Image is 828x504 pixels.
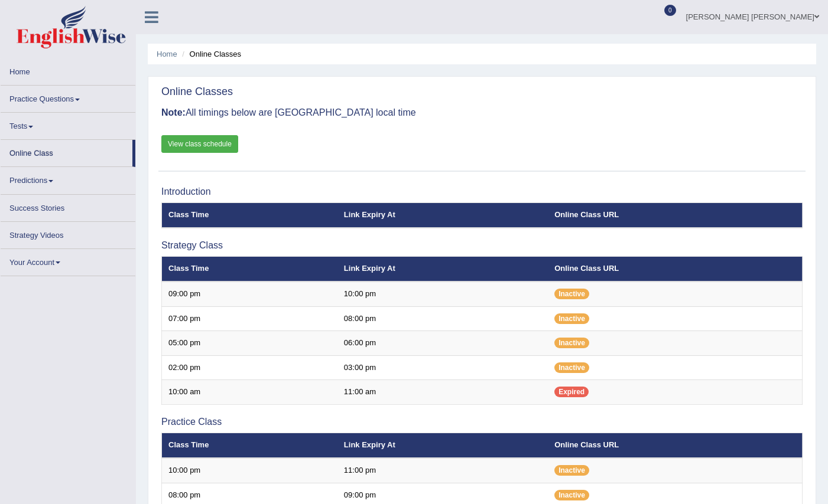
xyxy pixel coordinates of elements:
[179,48,241,60] li: Online Classes
[548,203,802,228] th: Online Class URL
[162,203,337,228] th: Class Time
[162,282,337,306] td: 09:00 pm
[1,140,132,163] a: Online Class
[337,203,548,228] th: Link Expiry At
[337,433,548,458] th: Link Expiry At
[162,380,337,405] td: 10:00 am
[161,186,803,197] h3: Introduction
[161,107,186,117] b: Note:
[161,107,803,118] h3: All timings below are [GEOGRAPHIC_DATA] local time
[337,380,548,405] td: 11:00 am
[554,465,589,476] span: Inactive
[1,86,135,109] a: Practice Questions
[162,355,337,380] td: 02:00 pm
[161,86,233,98] h2: Online Classes
[554,490,589,500] span: Inactive
[161,417,803,427] h3: Practice Class
[1,222,135,245] a: Strategy Videos
[664,5,676,16] span: 0
[337,355,548,380] td: 03:00 pm
[337,306,548,331] td: 08:00 pm
[554,362,589,373] span: Inactive
[157,50,177,58] a: Home
[162,257,337,282] th: Class Time
[554,313,589,324] span: Inactive
[548,433,802,458] th: Online Class URL
[554,387,589,397] span: Expired
[162,458,337,483] td: 10:00 pm
[1,195,135,218] a: Success Stories
[161,240,803,251] h3: Strategy Class
[554,338,589,348] span: Inactive
[337,257,548,282] th: Link Expiry At
[162,306,337,331] td: 07:00 pm
[162,331,337,356] td: 05:00 pm
[337,331,548,356] td: 06:00 pm
[1,113,135,136] a: Tests
[337,458,548,483] td: 11:00 pm
[1,167,135,190] a: Predictions
[554,289,589,299] span: Inactive
[161,135,238,153] a: View class schedule
[548,257,802,282] th: Online Class URL
[337,282,548,306] td: 10:00 pm
[1,249,135,272] a: Your Account
[162,433,337,458] th: Class Time
[1,58,135,81] a: Home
